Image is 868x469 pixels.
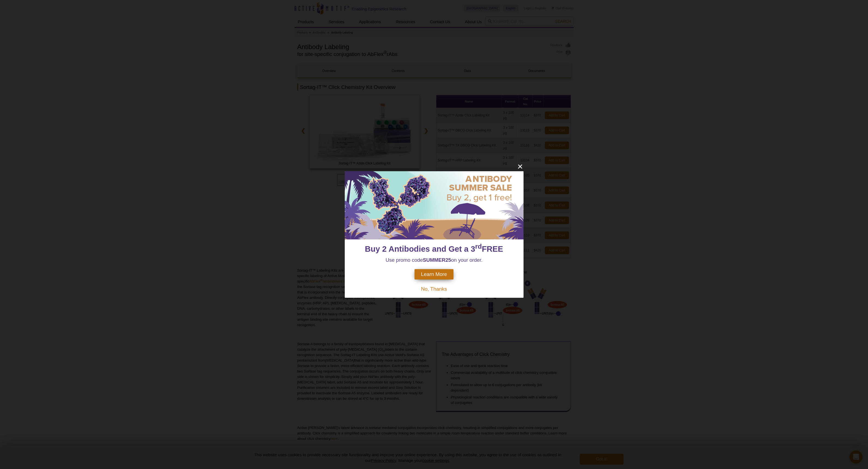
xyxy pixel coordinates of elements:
[423,257,451,263] strong: SUMMER25
[386,257,483,263] span: Use promo code on your order.
[421,271,447,277] span: Learn More
[517,163,524,170] button: close
[475,243,482,250] sup: rd
[365,244,503,253] span: Buy 2 Antibodies and Get a 3 FREE
[421,286,447,292] span: No, Thanks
